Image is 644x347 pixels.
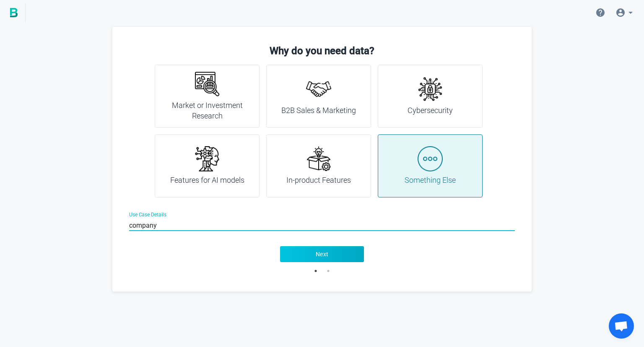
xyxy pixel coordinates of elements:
[129,44,515,58] h3: Why do you need data?
[195,146,220,171] img: ai.png
[306,76,331,102] img: handshake.png
[405,175,456,186] h4: Something Else
[418,76,443,102] img: cyber-security.png
[10,8,18,17] img: BigPicture.io
[316,250,329,258] span: Next
[312,267,320,275] button: 1
[306,146,331,171] img: new-product.png
[408,105,453,116] h4: Cybersecurity
[609,313,634,339] div: Open chat
[165,100,249,121] h4: Market or Investment Research
[324,267,332,275] button: 2
[418,146,443,171] img: more.png
[286,175,351,186] h4: In-product Features
[195,71,220,97] img: research.png
[170,175,244,186] h4: Features for AI models
[281,105,356,116] h4: B2B Sales & Marketing
[280,246,364,262] button: Next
